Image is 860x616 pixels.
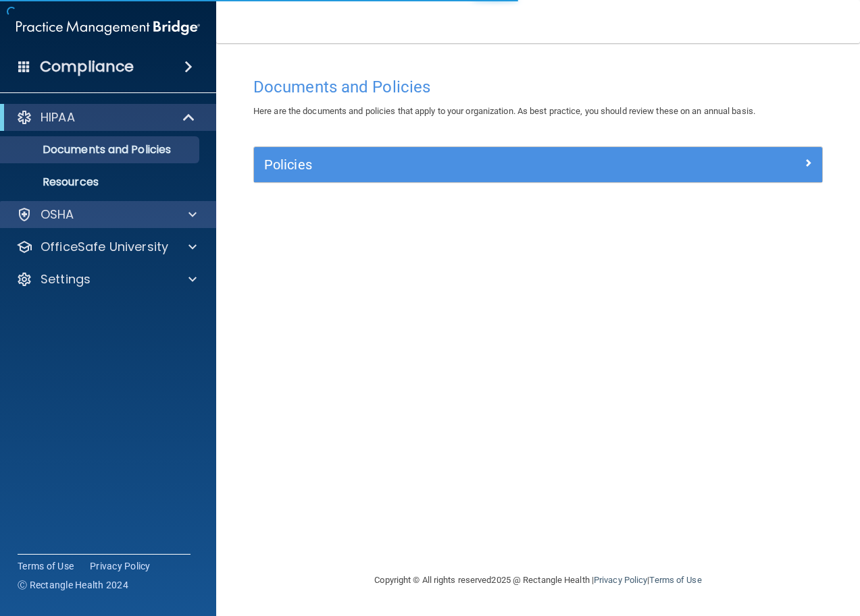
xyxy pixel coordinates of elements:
[41,206,74,223] p: OSHA
[18,559,74,573] a: Terms of Use
[253,78,823,96] h4: Documents and Policies
[16,14,200,41] img: PMB logo
[16,271,197,287] a: Settings
[41,239,168,255] p: OfficeSafe University
[292,559,785,602] div: Copyright © All rights reserved 2025 @ Rectangle Health | |
[253,106,755,116] span: Here are the documents and policies that apply to your organization. As best practice, you should...
[41,271,91,287] p: Settings
[40,57,134,76] h4: Compliance
[264,154,812,175] a: Policies
[16,109,196,125] a: HIPAA
[16,239,197,255] a: OfficeSafe University
[90,559,151,573] a: Privacy Policy
[41,109,75,125] p: HIPAA
[594,575,647,585] a: Privacy Policy
[9,175,193,189] p: Resources
[649,575,701,585] a: Terms of Use
[264,157,670,172] h5: Policies
[9,143,193,157] p: Documents and Policies
[16,206,197,223] a: OSHA
[18,578,128,592] span: Ⓒ Rectangle Health 2024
